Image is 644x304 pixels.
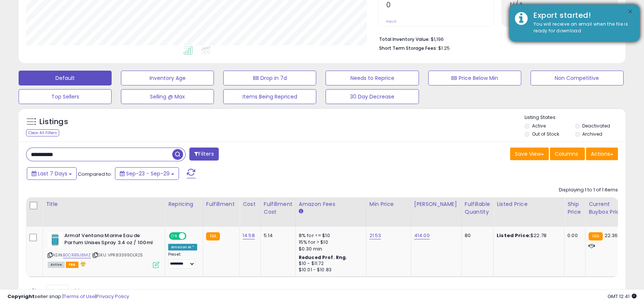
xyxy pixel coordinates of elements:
[206,232,220,240] small: FBA
[39,117,68,127] h5: Listings
[26,129,59,136] div: Clear All Filters
[589,200,627,216] div: Current Buybox Price
[531,71,624,85] button: Non Competitive
[19,71,112,85] button: Default
[532,131,559,137] label: Out of Stock
[299,239,361,246] div: 15% for > $10
[627,7,633,17] button: ×
[299,261,361,267] div: $10 - $11.72
[605,232,618,239] span: 22.36
[126,170,170,177] span: Sep-23 - Sep-29
[586,148,618,160] button: Actions
[223,89,316,104] button: Items Being Repriced
[92,252,143,258] span: | SKU: VPR83399DLR25
[550,148,585,160] button: Columns
[189,148,218,161] button: Filters
[386,19,397,24] small: Prev: 0
[497,232,558,239] div: $22.78
[243,232,255,239] a: 14.58
[121,71,214,85] button: Inventory Age
[299,200,363,208] div: Amazon Fees
[168,200,200,208] div: Repricing
[264,200,292,216] div: Fulfillment Cost
[414,200,458,208] div: [PERSON_NAME]
[19,89,112,104] button: Top Sellers
[510,148,549,160] button: Save View
[528,21,634,35] div: You will receive an email when the file is ready for download
[185,233,197,239] span: OFF
[567,200,582,216] div: Ship Price
[326,89,419,104] button: 30 Day Decrease
[38,170,67,177] span: Last 7 Days
[96,293,129,300] a: Privacy Policy
[497,232,531,239] b: Listed Price:
[555,150,578,158] span: Columns
[79,261,86,266] i: hazardous material
[497,200,561,208] div: Listed Price
[532,123,545,129] label: Active
[66,262,79,268] span: FBA
[608,293,637,300] span: 2025-10-8 12:41 GMT
[299,254,347,261] b: Reduced Prof. Rng.
[465,200,490,216] div: Fulfillable Quantity
[379,34,612,43] li: $1,196
[299,246,361,252] div: $0.30 min
[7,293,129,300] div: seller snap | |
[428,71,521,85] button: BB Price Below Min
[206,200,236,208] div: Fulfillment
[170,233,179,239] span: ON
[414,232,430,239] a: 414.00
[115,167,179,180] button: Sep-23 - Sep-29
[559,187,618,194] div: Displaying 1 to 1 of 1 items
[78,171,112,178] span: Compared to:
[369,232,381,239] a: 21.53
[525,114,625,121] p: Listing States:
[326,71,419,85] button: Needs to Reprice
[32,287,85,294] span: Show: entries
[582,123,610,129] label: Deactivated
[121,89,214,104] button: Selling @ Max
[589,232,602,240] small: FBA
[48,232,63,247] img: 31T0GrsS54L._SL40_.jpg
[379,36,430,42] b: Total Inventory Value:
[223,71,316,85] button: BB Drop in 7d
[465,232,488,239] div: 80
[48,262,65,268] span: All listings currently available for purchase on Amazon
[379,45,437,51] b: Short Term Storage Fees:
[528,10,634,21] div: Export started!
[27,167,77,180] button: Last 7 Days
[48,232,159,267] div: ASIN:
[369,200,408,208] div: Min Price
[299,232,361,239] div: 8% for <= $10
[243,200,257,208] div: Cost
[64,232,155,248] b: Armaf Ventana Marine Eau de Parfum Unisex Spray 3.4 oz / 100ml
[438,45,450,52] span: $1.25
[510,1,618,11] h2: N/A
[7,293,35,300] strong: Copyright
[63,252,91,258] a: B0CRB9J8MZ
[64,293,95,300] a: Terms of Use
[567,232,580,239] div: 0.00
[386,1,494,11] h2: 0
[46,200,162,208] div: Title
[168,252,197,269] div: Preset:
[168,244,197,250] div: Amazon AI *
[299,208,303,215] small: Amazon Fees.
[582,131,602,137] label: Archived
[299,267,361,273] div: $10.01 - $10.83
[264,232,290,239] div: 5.14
